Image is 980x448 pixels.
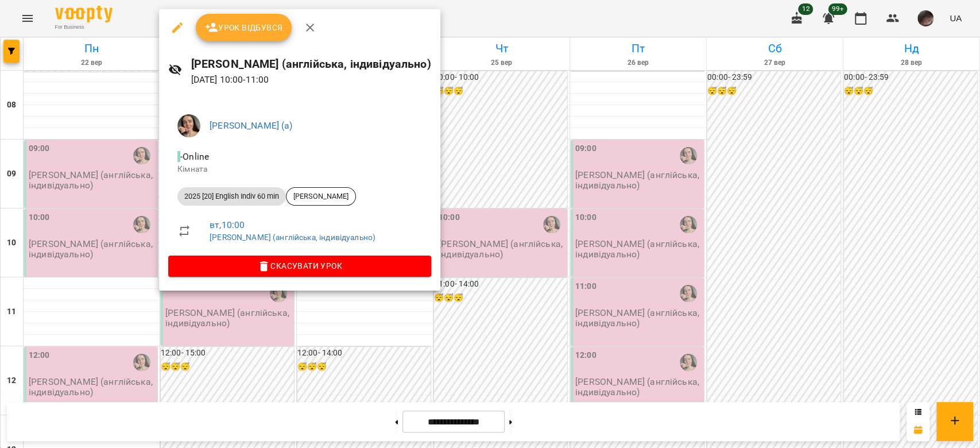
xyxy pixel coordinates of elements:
span: [PERSON_NAME] [286,191,355,202]
a: вт , 10:00 [210,219,245,230]
span: Скасувати Урок [177,259,422,273]
span: Урок відбувся [205,21,283,34]
span: - Online [177,151,211,162]
a: [PERSON_NAME] (англійська, індивідуально) [210,233,375,242]
button: Скасувати Урок [168,256,431,276]
p: Кімната [177,164,422,175]
img: aaa0aa5797c5ce11638e7aad685b53dd.jpeg [177,114,200,137]
h6: [PERSON_NAME] (англійська, індивідуально) [191,55,431,73]
button: Урок відбувся [196,14,292,41]
span: 2025 [20] English Indiv 60 min [177,191,286,202]
div: [PERSON_NAME] [286,187,356,206]
a: [PERSON_NAME] (а) [210,120,293,131]
p: [DATE] 10:00 - 11:00 [191,73,431,87]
